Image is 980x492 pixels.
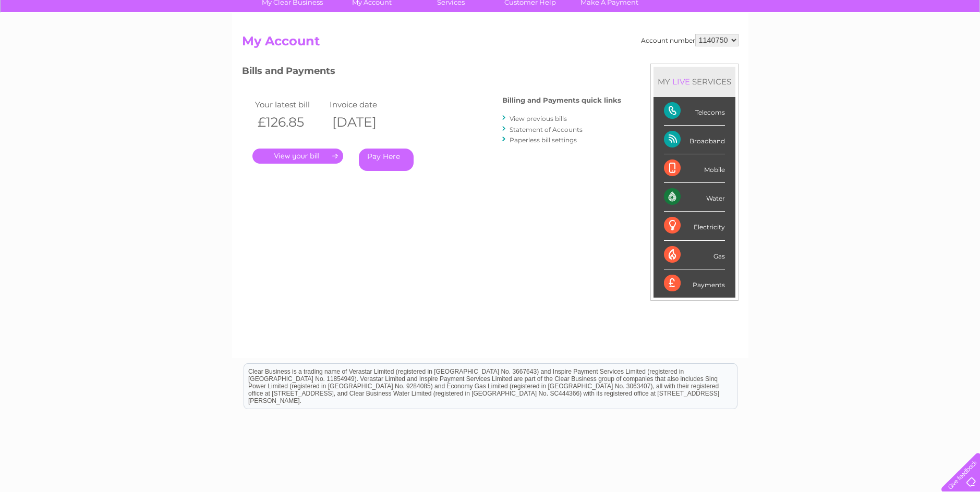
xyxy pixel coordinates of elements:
a: 0333 014 3131 [783,5,855,18]
th: [DATE] [327,112,402,133]
div: MY SERVICES [654,67,735,96]
div: Clear Business is a trading name of Verastar Limited (registered in [GEOGRAPHIC_DATA] No. 3667643... [244,6,737,51]
div: Payments [664,269,725,298]
a: Water [796,44,816,52]
a: View previous bills [510,115,567,122]
div: Account number [641,34,739,46]
h2: My Account [242,34,739,54]
a: Statement of Accounts [510,126,583,133]
a: Blog [889,44,904,52]
img: logo.png [34,27,88,59]
a: Contact [911,44,936,52]
div: Water [664,183,725,212]
h4: Billing and Payments quick links [502,96,621,104]
a: Log out [946,44,970,52]
td: Your latest bill [252,97,328,112]
div: Gas [664,241,725,269]
a: Telecoms [852,44,883,52]
td: Invoice date [327,97,402,112]
div: Telecoms [664,97,725,126]
th: £126.85 [252,112,328,133]
a: . [252,149,343,164]
h3: Bills and Payments [242,64,621,82]
div: LIVE [670,77,692,87]
div: Electricity [664,212,725,240]
div: Mobile [664,154,725,183]
a: Paperless bill settings [510,136,577,144]
a: Pay Here [359,149,414,171]
a: Energy [822,44,845,52]
div: Broadband [664,126,725,154]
